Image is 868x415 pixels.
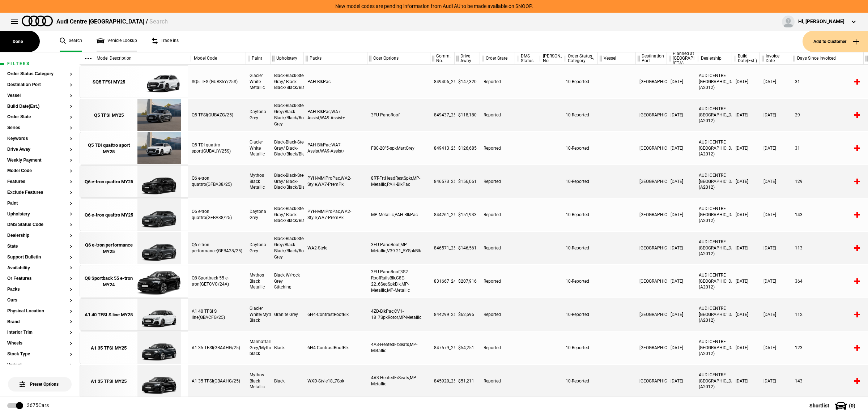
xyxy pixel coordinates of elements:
[84,275,134,288] div: Q8 Sportback 55 e-tron MY24
[188,99,246,131] div: Q5 TFSI(GUBAZG/25)
[7,168,72,179] section: Model Code
[84,299,134,331] a: A1 40 TFSI S line MY25
[455,265,480,298] div: $207,916
[791,165,864,198] div: 129
[271,99,304,131] div: Black-Black-Steel Grey/Black-Black/Black/Rock Grey
[7,72,72,82] section: Order Status Category
[803,31,868,52] button: Add to Customer
[732,331,760,364] div: [DATE]
[480,132,515,164] div: Reported
[134,132,184,165] img: Audi_GUBAUY_25S_GX_2Y2Y_WA9_PAH_WA7_5MB_6FJ_WXC_PWL_PYH_F80_H65_(Nadin:_5MB_6FJ_C56_F80_H65_PAH_P...
[7,352,72,357] button: Stock Type
[760,165,791,198] div: [DATE]
[760,52,791,65] div: Invoice Date
[667,232,695,264] div: [DATE]
[760,365,791,397] div: [DATE]
[271,65,304,98] div: Black-Black-Steel Gray/ Black-Black/Black/Black
[7,363,72,368] button: Variant
[695,331,732,364] div: AUDI CENTRE [GEOGRAPHIC_DATA] (A2012)
[667,132,695,164] div: [DATE]
[7,266,72,271] button: Availability
[367,132,430,164] div: F80-20"5-spkMattGrey
[367,198,430,231] div: MP-Metallic,PAH-BlkPac
[636,198,667,231] div: [GEOGRAPHIC_DATA]
[791,298,864,331] div: 112
[7,309,72,314] button: Physical Location
[271,52,303,65] div: Upholstery
[7,115,72,120] button: Order State
[7,104,72,109] button: Build Date(Est.)
[760,298,791,331] div: [DATE]
[271,331,304,364] div: Black
[7,104,72,115] section: Build Date(Est.)
[367,265,430,298] div: 3FU-PanoRoof,3S2-RoofRailsBlk,C8E-22_6SegSpkBlk,MP-Metallic,MP-Metallic
[760,132,791,164] div: [DATE]
[636,165,667,198] div: [GEOGRAPHIC_DATA]
[562,99,598,131] div: 10-Reported
[7,233,72,244] section: Dealership
[304,132,367,164] div: PAH-BlkPac,WA7-Assist,WA9-Assist+
[667,198,695,231] div: [DATE]
[636,132,667,164] div: [GEOGRAPHIC_DATA]
[7,320,72,330] section: Brand
[455,331,480,364] div: $54,251
[85,312,133,318] div: A1 40 TFSI S line MY25
[246,132,271,164] div: Glacier White Metallic
[562,298,598,331] div: 10-Reported
[7,212,72,223] section: Upholstery
[7,341,72,352] section: Wheels
[7,190,72,201] section: Exclude Features
[791,99,864,131] div: 29
[455,99,480,131] div: $118,180
[188,232,246,264] div: Q6 e-tron performance(GFBA28/25)
[7,255,72,260] button: Support Bulletin
[246,198,271,231] div: Daytona Grey
[7,244,72,249] button: State
[430,365,455,397] div: 845920_25
[455,298,480,331] div: $62,696
[791,198,864,231] div: 143
[84,242,134,255] div: Q6 e-tron performance MY25
[695,232,732,264] div: AUDI CENTRE [GEOGRAPHIC_DATA] (A2012)
[7,125,72,131] button: Series
[562,265,598,298] div: 10-Reported
[7,168,72,174] button: Model Code
[7,320,72,325] button: Brand
[56,18,168,26] div: Audi Centre [GEOGRAPHIC_DATA] /
[7,158,72,163] button: Weekly Payment
[636,232,667,264] div: [GEOGRAPHIC_DATA]
[134,66,184,98] img: Audi_GUBS5Y_25S_GX_2Y2Y_PAH_WA2_6FJ_53A_PYH_PWO_(Nadin:_53A_6FJ_C56_PAH_PWO_PYH_S9S_WA2)_ext.png
[667,265,695,298] div: [DATE]
[695,365,732,397] div: AUDI CENTRE [GEOGRAPHIC_DATA] (A2012)
[84,232,134,265] a: Q6 e-tron performance MY25
[7,190,72,195] button: Exclude Features
[97,31,137,52] a: Vehicle Lookup
[7,136,72,141] button: Keywords
[246,298,271,331] div: Glacier White/Mythos Black
[480,99,515,131] div: Reported
[246,165,271,198] div: Mythos Black Metallic
[799,397,868,415] button: Shortlist(0)
[562,365,598,397] div: 10-Reported
[636,265,667,298] div: [GEOGRAPHIC_DATA]
[430,265,455,298] div: 831667_24
[695,198,732,231] div: AUDI CENTRE [GEOGRAPHIC_DATA] (A2012)
[636,331,667,364] div: [GEOGRAPHIC_DATA]
[695,165,732,198] div: AUDI CENTRE [GEOGRAPHIC_DATA] (A2012)
[246,232,271,264] div: Daytona Grey
[732,165,760,198] div: [DATE]
[27,402,49,409] div: 3675 Cars
[636,52,667,65] div: Destination Port
[7,298,72,309] section: Ours
[84,66,134,98] a: SQ5 TFSI MY25
[188,265,246,298] div: Q8 Sportback 55 e-tron(GETCVC/24A)
[7,222,72,233] section: DMS Status Code
[367,165,430,198] div: 8RT-FrtHeadRestSpkr,MP-Metallic,PAH-BlkPac
[695,265,732,298] div: AUDI CENTRE [GEOGRAPHIC_DATA] (A2012)
[367,232,430,264] div: 3FU-PanoRoof,MP-Metallic,V39-21_5YSpkBlk
[271,365,304,397] div: Black
[367,99,430,131] div: 3FU-PanoRoof
[21,373,59,387] span: Preset Options
[367,298,430,331] div: 4ZD-BlkPac,CV1-18_7SpkRotor,MP-Metallic
[598,52,635,65] div: Vessel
